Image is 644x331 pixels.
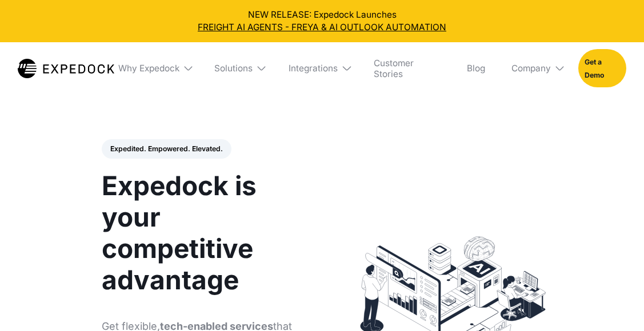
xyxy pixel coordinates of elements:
div: Solutions [205,42,271,95]
a: FREIGHT AI AGENTS - FREYA & AI OUTLOOK AUTOMATION [9,21,635,33]
h1: Expedock is your competitive advantage [102,170,309,296]
div: NEW RELEASE: Expedock Launches [9,9,635,33]
div: Solutions [214,63,253,74]
a: Get a Demo [578,49,626,88]
div: Company [503,42,570,95]
div: Integrations [280,42,356,95]
div: Integrations [289,63,338,74]
a: Blog [458,42,494,95]
div: Company [511,63,551,74]
div: Why Expedock [118,63,179,74]
div: Why Expedock [109,42,197,95]
a: Customer Stories [365,42,449,95]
